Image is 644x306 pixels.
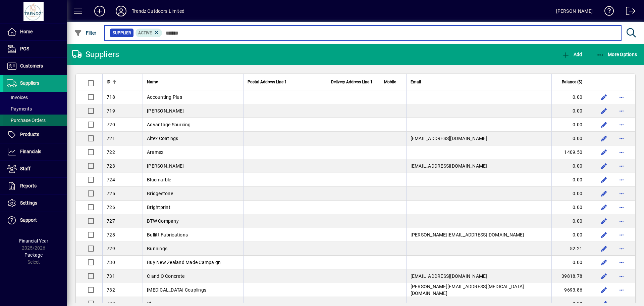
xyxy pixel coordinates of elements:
[616,147,627,158] button: More options
[551,104,592,118] td: 0.00
[20,149,41,154] span: Financials
[20,46,29,51] span: POS
[616,188,627,199] button: More options
[3,115,67,126] a: Purchase Orders
[107,232,115,237] span: 728
[599,147,609,158] button: Edit
[20,29,33,34] span: Home
[560,48,584,60] button: Add
[384,78,402,86] div: Mobile
[3,143,67,160] a: Financials
[7,95,28,100] span: Invoices
[7,118,46,123] span: Purchase Orders
[411,284,524,296] span: [PERSON_NAME][EMAIL_ADDRESS][MEDICAL_DATA][DOMAIN_NAME]
[107,260,115,265] span: 730
[551,201,592,214] td: 0.00
[147,177,171,182] span: Bluemarble
[599,216,609,226] button: Edit
[147,122,191,127] span: Advantage Sourcing
[621,1,636,23] a: Logout
[599,1,614,23] a: Knowledge Base
[72,49,119,60] div: Suppliers
[384,78,396,86] span: Mobile
[551,214,592,228] td: 0.00
[147,232,188,237] span: Bullitt Fabrications
[599,133,609,144] button: Edit
[138,31,152,35] span: Active
[3,24,67,40] a: Home
[107,149,115,155] span: 722
[599,105,609,116] button: Edit
[411,136,487,141] span: [EMAIL_ADDRESS][DOMAIN_NAME]
[147,246,167,251] span: Bunnings
[599,92,609,102] button: Edit
[599,257,609,268] button: Edit
[248,78,287,86] span: Postal Address Line 1
[24,252,43,258] span: Package
[113,30,131,36] span: Supplier
[147,136,178,141] span: Altex Coatings
[3,126,67,143] a: Products
[551,90,592,104] td: 0.00
[596,52,637,57] span: More Options
[20,183,37,188] span: Reports
[107,136,115,141] span: 721
[562,52,582,57] span: Add
[551,132,592,145] td: 0.00
[147,273,184,279] span: C and O Concrete
[616,271,627,281] button: More options
[3,195,67,212] a: Settings
[616,174,627,185] button: More options
[107,108,115,114] span: 719
[551,145,592,159] td: 1409.50
[556,78,588,86] div: Balance ($)
[20,200,37,206] span: Settings
[20,80,39,86] span: Suppliers
[107,246,115,251] span: 729
[595,48,639,60] button: More Options
[3,161,67,177] a: Staff
[599,202,609,213] button: Edit
[411,273,487,279] span: [EMAIL_ADDRESS][DOMAIN_NAME]
[599,188,609,199] button: Edit
[74,30,97,36] span: Filter
[562,78,582,86] span: Balance ($)
[551,118,592,132] td: 0.00
[599,229,609,240] button: Edit
[616,92,627,102] button: More options
[616,105,627,116] button: More options
[599,119,609,130] button: Edit
[616,257,627,268] button: More options
[107,191,115,196] span: 725
[19,238,48,244] span: Financial Year
[107,122,115,127] span: 720
[147,94,182,100] span: Accounting Plus
[551,187,592,201] td: 0.00
[551,242,592,256] td: 52.21
[107,78,110,86] span: ID
[3,92,67,103] a: Invoices
[616,285,627,295] button: More options
[599,174,609,185] button: Edit
[147,108,184,114] span: [PERSON_NAME]
[147,260,221,265] span: Buy New Zealand Made Campaign
[147,287,206,293] span: [MEDICAL_DATA] Couplings
[20,63,43,69] span: Customers
[20,217,37,223] span: Support
[3,103,67,115] a: Payments
[147,191,173,196] span: Bridgestone
[599,285,609,295] button: Edit
[107,218,115,224] span: 727
[3,212,67,229] a: Support
[3,58,67,75] a: Customers
[72,27,98,39] button: Filter
[616,202,627,213] button: More options
[20,166,31,171] span: Staff
[147,205,170,210] span: Brightprint
[147,149,164,155] span: Aramex
[107,205,115,210] span: 726
[616,229,627,240] button: More options
[599,161,609,171] button: Edit
[411,163,487,169] span: [EMAIL_ADDRESS][DOMAIN_NAME]
[551,269,592,283] td: 39818.78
